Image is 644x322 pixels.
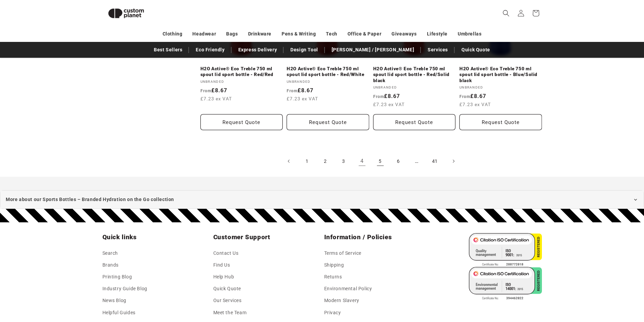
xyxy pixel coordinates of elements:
[499,6,514,21] summary: Search
[163,28,183,40] a: Clothing
[213,233,320,241] h2: Customer Support
[459,114,542,130] button: Request Quote
[391,28,416,40] a: Giveaways
[287,114,369,130] button: Request Quote
[324,307,341,319] a: Privacy
[531,249,644,322] iframe: Chat Widget
[287,44,321,56] a: Design Tool
[102,233,209,241] h2: Quick links
[102,283,147,295] a: Industry Guide Blog
[458,44,494,56] a: Quick Quote
[409,154,424,169] span: …
[391,154,406,169] a: Page 6
[324,271,342,283] a: Returns
[424,44,451,56] a: Services
[213,283,241,295] a: Quick Quote
[192,28,216,40] a: Headwear
[200,154,542,169] nav: Pagination
[102,295,126,306] a: News Blog
[226,28,238,40] a: Bags
[6,195,174,204] span: More about our Sports Bottles – Branded Hydration on the Go collection
[102,249,118,259] a: Search
[213,295,242,306] a: Our Services
[318,154,333,169] a: Page 2
[458,28,481,40] a: Umbrellas
[200,66,283,78] a: H2O Active® Eco Treble 750 ml spout lid sport bottle - Red/Red
[326,28,337,40] a: Tech
[324,233,431,241] h2: Information / Policies
[235,44,281,56] a: Express Delivery
[373,114,456,130] button: Request Quote
[348,28,381,40] a: Office & Paper
[282,154,296,169] a: Previous page
[446,154,461,169] a: Next page
[213,259,230,271] a: Find Us
[248,28,271,40] a: Drinkware
[200,114,283,130] button: Request Quote
[324,249,362,259] a: Terms of Service
[102,3,150,24] img: Custom Planet
[428,154,443,169] a: Page 41
[192,44,228,56] a: Eco Friendly
[287,66,369,78] a: H2O Active® Eco Treble 750 ml spout lid sport bottle - Red/White
[282,28,316,40] a: Pens & Writing
[102,259,119,271] a: Brands
[213,271,234,283] a: Help Hub
[373,66,456,84] a: H2O Active® Eco Treble 750 ml spout lid sport bottle - Red/Solid black
[213,307,247,319] a: Meet the Team
[324,295,359,306] a: Modern Slavery
[324,259,344,271] a: Shipping
[469,267,542,301] img: ISO 14001 Certified
[336,154,351,169] a: Page 3
[328,44,418,56] a: [PERSON_NAME] / [PERSON_NAME]
[459,66,542,84] a: H2O Active® Eco Treble 750 ml spout lid sport bottle - Blue/Solid black
[213,249,239,259] a: Contact Us
[102,307,136,319] a: Helpful Guides
[300,154,315,169] a: Page 1
[150,44,186,56] a: Best Sellers
[355,154,369,169] a: Page 4
[373,154,388,169] a: Page 5
[102,271,132,283] a: Printing Blog
[427,28,448,40] a: Lifestyle
[324,283,372,295] a: Environmental Policy
[469,233,542,267] img: ISO 9001 Certified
